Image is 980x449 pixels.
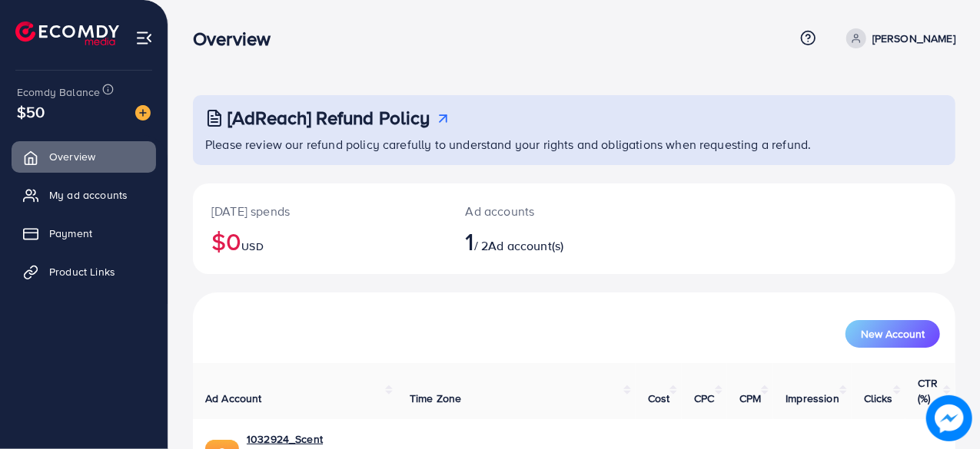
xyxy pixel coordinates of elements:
p: [DATE] spends [211,202,429,220]
span: Overview [49,149,95,164]
p: Please review our refund policy carefully to understand your rights and obligations when requesti... [205,135,946,154]
img: logo [15,21,119,45]
span: Payment [49,226,92,241]
span: CTR (%) [918,375,938,406]
h3: Overview [193,28,283,50]
span: USD [241,239,263,254]
img: image [926,395,972,441]
a: My ad accounts [12,180,156,210]
img: menu [135,29,153,47]
span: My ad accounts [49,187,128,203]
p: Ad accounts [466,202,620,220]
span: Product Links [49,264,115,279]
span: Ad Account [205,391,262,406]
span: Clicks [864,391,893,406]
h2: $0 [211,226,429,256]
button: New Account [845,320,940,348]
span: Ad account(s) [488,237,563,254]
span: Ecomdy Balance [17,84,100,100]
a: [PERSON_NAME] [840,28,955,48]
h3: [AdReach] Refund Policy [228,107,430,129]
span: $50 [17,101,45,123]
img: image [135,105,151,121]
a: Payment [12,218,156,249]
span: New Account [861,328,925,339]
a: Product Links [12,256,156,287]
span: Impression [786,391,839,406]
span: CPC [694,391,714,406]
span: CPM [739,391,761,406]
span: Time Zone [410,391,461,406]
h2: / 2 [466,226,620,256]
span: 1 [466,223,474,259]
span: Cost [648,391,670,406]
a: Overview [12,141,156,172]
p: [PERSON_NAME] [872,29,955,48]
